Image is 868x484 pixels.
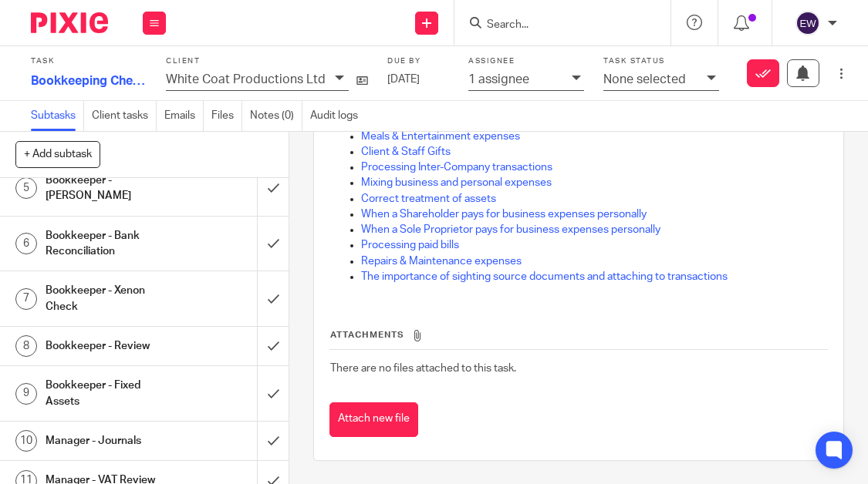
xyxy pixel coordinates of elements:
[46,334,177,358] h1: Bookkeeper - Review
[329,402,418,437] button: Attach new file
[164,101,204,131] a: Emails
[250,101,302,131] a: Notes (0)
[603,56,719,66] label: Task status
[15,177,37,199] div: 5
[361,131,520,142] a: Meals & Entertainment expenses
[330,331,404,339] span: Attachments
[46,169,177,208] h1: Bookkeeper - [PERSON_NAME]
[330,363,516,374] span: There are no files attached to this task.
[15,141,100,167] button: + Add subtask
[46,374,177,413] h1: Bookkeeper - Fixed Assets
[361,162,552,173] a: Processing Inter-Company transactions
[166,72,326,86] p: White Coat Productions Ltd
[361,256,522,267] a: Repairs & Maintenance expenses
[31,12,108,33] img: Pixie
[15,288,37,310] div: 7
[31,56,147,66] label: Task
[310,101,366,131] a: Audit logs
[46,279,177,318] h1: Bookkeeper - Xenon Check
[603,72,686,86] p: None selected
[15,233,37,254] div: 6
[468,56,584,66] label: Assignee
[361,240,459,250] a: Processing paid bills
[361,271,728,282] a: The importance of sighting source documents and attaching to transactions
[15,383,37,405] div: 9
[795,11,820,35] img: svg%3E
[468,72,529,86] p: 1 assignee
[46,224,177,264] h1: Bookkeeper - Bank Reconciliation
[211,101,242,131] a: Files
[485,18,624,32] input: Search
[361,193,496,204] a: Correct treatment of assets
[92,101,157,131] a: Client tasks
[46,429,177,452] h1: Manager - Journals
[387,56,449,66] label: Due by
[361,146,451,157] a: Client & Staff Gifts
[31,101,84,131] a: Subtasks
[15,335,37,357] div: 8
[361,209,647,220] a: When a Shareholder pays for business expenses personally
[361,224,660,235] a: When a Sole Proprietor pays for business expenses personally
[166,56,368,66] label: Client
[361,177,552,188] a: Mixing business and personal expenses
[387,74,420,85] span: [DATE]
[15,430,37,452] div: 10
